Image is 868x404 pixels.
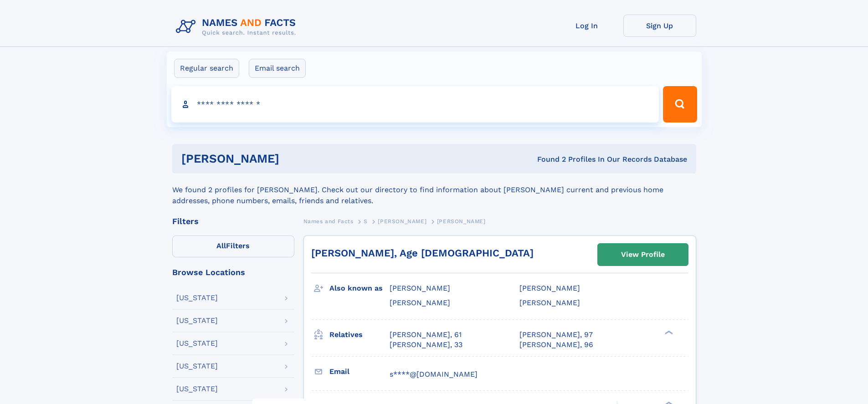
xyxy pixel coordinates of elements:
[519,330,593,340] a: [PERSON_NAME], 97
[408,154,687,164] div: Found 2 Profiles In Our Records Database
[598,244,688,266] a: View Profile
[437,218,486,225] span: [PERSON_NAME]
[249,59,306,78] label: Email search
[172,174,696,206] div: We found 2 profiles for [PERSON_NAME]. Check out our directory to find information about [PERSON_...
[329,281,390,296] h3: Also known as
[390,298,450,307] span: [PERSON_NAME]
[172,268,294,276] div: Browse Locations
[176,340,218,347] div: [US_STATE]
[329,364,390,379] h3: Email
[176,317,218,324] div: [US_STATE]
[172,235,294,257] label: Filters
[329,327,390,343] h3: Relatives
[623,15,696,37] a: Sign Up
[176,385,218,393] div: [US_STATE]
[550,15,623,37] a: Log In
[364,215,368,227] a: S
[181,153,408,164] h1: [PERSON_NAME]
[663,329,673,335] div: ❯
[311,247,534,259] a: [PERSON_NAME], Age [DEMOGRAPHIC_DATA]
[176,294,218,302] div: [US_STATE]
[390,284,450,292] span: [PERSON_NAME]
[378,215,426,227] a: [PERSON_NAME]
[519,298,580,307] span: [PERSON_NAME]
[519,284,580,292] span: [PERSON_NAME]
[663,86,697,123] button: Search Button
[378,218,426,225] span: [PERSON_NAME]
[216,241,226,250] span: All
[174,59,239,78] label: Regular search
[172,217,294,225] div: Filters
[364,218,368,225] span: S
[172,15,303,39] img: Logo Names and Facts
[303,215,354,227] a: Names and Facts
[171,86,659,123] input: search input
[176,363,218,370] div: [US_STATE]
[390,340,462,350] a: [PERSON_NAME], 33
[519,340,593,350] a: [PERSON_NAME], 96
[390,330,462,340] a: [PERSON_NAME], 61
[621,244,665,265] div: View Profile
